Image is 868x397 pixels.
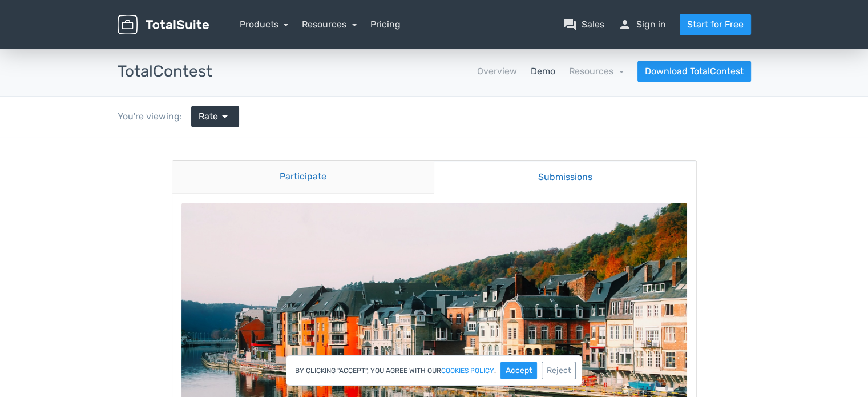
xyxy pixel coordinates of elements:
[563,18,604,31] a: question_answerSales
[542,362,576,379] button: Reject
[618,18,632,31] span: person
[370,18,401,31] a: Pricing
[118,15,209,35] img: TotalSuite for WordPress
[563,18,577,31] span: question_answer
[500,362,537,379] button: Accept
[434,23,696,57] a: Submissions
[680,14,751,35] a: Start for Free
[637,61,751,82] a: Download TotalContest
[569,66,624,77] a: Resources
[199,110,218,123] span: Rate
[191,106,239,127] a: Rate arrow_drop_down
[118,110,191,123] div: You're viewing:
[618,18,666,31] a: personSign in
[477,65,517,78] a: Overview
[531,65,555,78] a: Demo
[172,23,434,57] a: Participate
[441,367,494,374] a: cookies policy
[218,110,232,123] span: arrow_drop_down
[240,19,289,30] a: Products
[286,355,582,386] div: By clicking "Accept", you agree with our .
[302,19,357,30] a: Resources
[118,63,212,81] h3: TotalContest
